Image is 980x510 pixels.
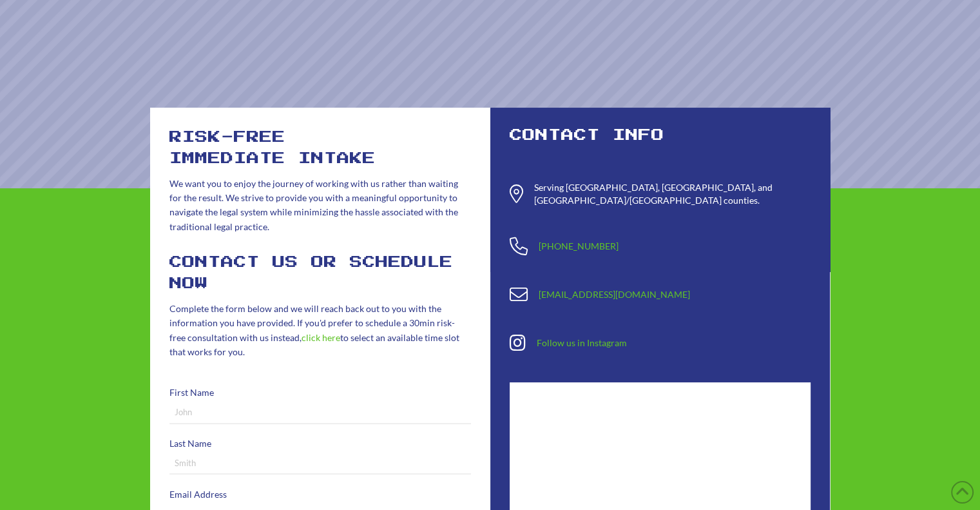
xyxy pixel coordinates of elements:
input: John [169,402,471,424]
div: Serving [GEOGRAPHIC_DATA], [GEOGRAPHIC_DATA], and [GEOGRAPHIC_DATA]/[GEOGRAPHIC_DATA] counties. [534,181,811,206]
label: Email Address [169,487,471,502]
label: Last Name [169,436,471,451]
a: click here [302,332,340,343]
a: Back to Top [951,481,974,504]
a: [PHONE_NUMBER] [539,240,619,251]
a: [EMAIL_ADDRESS][DOMAIN_NAME] [539,289,690,300]
h2: Contact Us or Schedule Now [169,252,471,295]
h2: Contact Info [510,127,811,144]
span: We want you to enjoy the journey of working with us rather than waiting for the result. We strive... [169,178,458,232]
p: Complete the form below and we will reach back out to you with the information you have provided.... [169,302,471,360]
label: First Name [169,385,471,400]
a: Follow us in Instagram [537,337,627,348]
h2: risk-free immediate intake [169,127,471,170]
input: Smith [169,453,471,475]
